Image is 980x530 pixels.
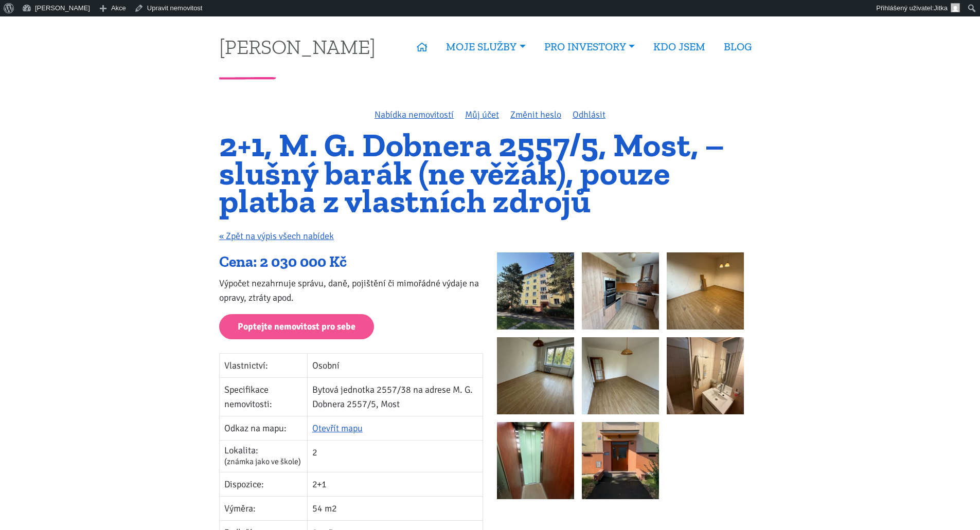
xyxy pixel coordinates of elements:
[307,472,483,497] td: 2+1
[220,472,308,497] td: Dispozice:
[307,440,483,472] td: 2
[465,109,499,120] a: Můj účet
[220,440,308,472] td: Lokalita:
[573,109,605,120] a: Odhlásit
[219,252,483,272] div: Cena: 2 030 000 Kč
[312,423,363,434] a: Otevřít mapu
[307,377,483,416] td: Bytová jednotka 2557/38 na adrese M. G. Dobnera 2557/5, Most
[307,497,483,521] td: 54 m2
[219,314,374,339] a: Poptejte nemovitost pro sebe
[437,35,534,59] a: MOJE SLUŽBY
[219,131,761,215] h1: 2+1, M. G. Dobnera 2557/5, Most, – slušný barák (ne věžák), pouze platba z vlastních zdrojů
[715,35,761,59] a: BLOG
[934,4,948,12] span: Jitka
[219,230,334,242] a: « Zpět na výpis všech nabídek
[644,35,715,59] a: KDO JSEM
[220,497,308,521] td: Výměra:
[220,377,308,416] td: Specifikace nemovitosti:
[220,416,308,440] td: Odkaz na mapu:
[510,109,561,120] a: Změnit heslo
[219,276,483,305] p: Výpočet nezahrnuje správu, daně, pojištění či mimořádné výdaje na opravy, ztráty apod.
[535,35,644,59] a: PRO INVESTORY
[375,109,454,120] a: Nabídka nemovitostí
[224,456,301,467] span: (známka jako ve škole)
[220,353,308,377] td: Vlastnictví:
[307,353,483,377] td: Osobní
[219,36,376,57] a: [PERSON_NAME]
